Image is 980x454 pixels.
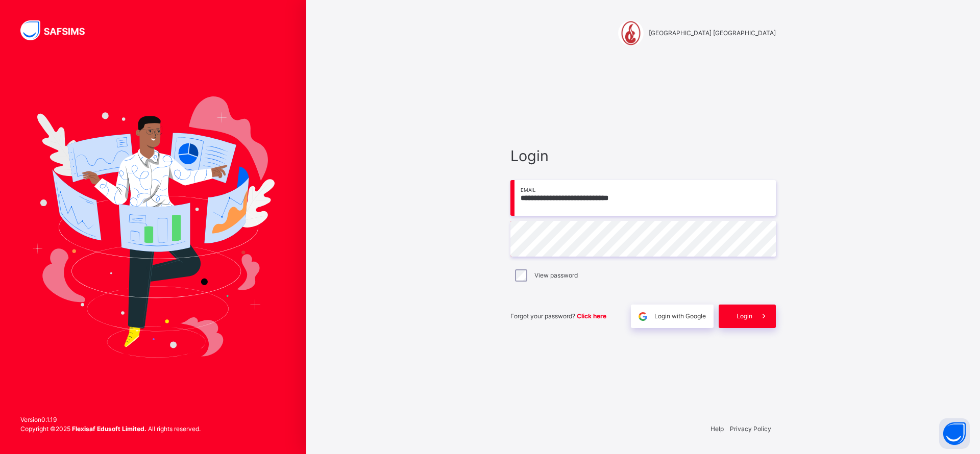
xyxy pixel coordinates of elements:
[32,96,275,358] img: Hero Image
[730,425,771,433] a: Privacy Policy
[20,425,201,433] span: Copyright © 2025 All rights reserved.
[939,418,970,449] button: Open asap
[577,312,606,320] a: Click here
[510,145,776,167] span: Login
[710,425,724,433] a: Help
[654,312,706,321] span: Login with Google
[20,20,97,40] img: SAFSIMS Logo
[20,415,201,424] span: Version 0.1.19
[72,425,146,433] strong: Flexisaf Edusoft Limited.
[737,312,752,321] span: Login
[649,29,776,38] span: [GEOGRAPHIC_DATA] [GEOGRAPHIC_DATA]
[510,312,606,320] span: Forgot your password?
[534,271,578,280] label: View password
[637,311,649,322] img: google.396cfc9801f0270233282035f929180a.svg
